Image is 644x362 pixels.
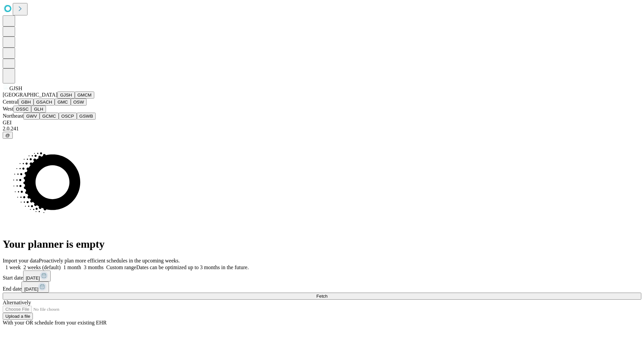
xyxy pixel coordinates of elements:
[3,99,18,105] span: Central
[57,92,75,99] button: GJSH
[21,282,49,293] button: [DATE]
[3,282,641,293] div: End date
[59,113,77,120] button: OSCP
[39,258,180,263] span: Proactively plan more efficient schedules in the upcoming weeks.
[3,92,57,98] span: [GEOGRAPHIC_DATA]
[34,99,55,106] button: GSACH
[63,264,81,270] span: 1 month
[23,264,61,270] span: 2 weeks (default)
[3,132,13,139] button: @
[3,120,641,126] div: GEI
[3,313,33,320] button: Upload a file
[5,133,10,138] span: @
[26,276,40,281] span: [DATE]
[9,85,22,91] span: GJSH
[84,264,104,270] span: 3 months
[106,264,136,270] span: Custom range
[3,113,23,119] span: Northeast
[75,92,94,99] button: GMCM
[3,126,641,132] div: 2.0.241
[316,294,327,299] span: Fetch
[3,293,641,300] button: Fetch
[3,320,107,325] span: With your OR schedule from your existing EHR
[71,99,87,106] button: OSW
[136,264,249,270] span: Dates can be optimized up to 3 months in the future.
[3,270,641,282] div: Start date
[13,106,32,113] button: OSSC
[3,258,39,263] span: Import your data
[23,270,51,282] button: [DATE]
[40,113,59,120] button: GCMC
[23,113,40,120] button: GWV
[18,99,34,106] button: GBH
[77,113,96,120] button: GSWB
[3,238,641,250] h1: Your planner is empty
[3,300,31,305] span: Alternatively
[3,106,13,112] span: West
[24,287,38,292] span: [DATE]
[31,106,46,113] button: GLH
[55,99,70,106] button: GMC
[5,264,21,270] span: 1 week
